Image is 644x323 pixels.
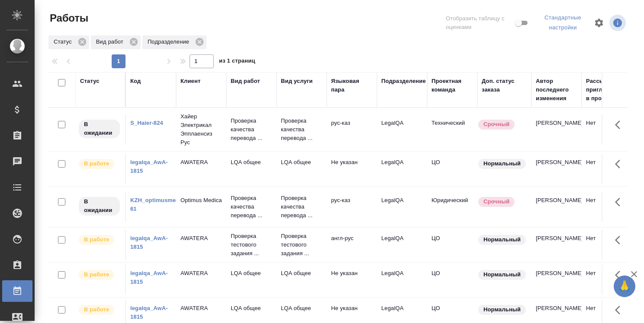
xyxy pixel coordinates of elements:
[483,270,521,279] p: Нормальный
[327,230,377,260] td: англ-рус
[427,265,477,295] td: ЦО
[78,196,121,216] div: Исполнитель назначен, приступать к работе пока рано
[482,77,527,94] div: Доп. статус заказа
[180,77,200,85] div: Клиент
[327,114,377,145] td: рус-каз
[531,265,582,295] td: [PERSON_NAME]
[331,77,373,94] div: Языковая пара
[281,269,322,278] p: LQA общее
[427,154,477,184] td: ЦО
[381,77,426,85] div: Подразделение
[483,235,521,244] p: Нормальный
[281,158,322,167] p: LQA общее
[483,159,521,168] p: Нормальный
[148,38,192,46] p: Подразделение
[231,77,260,85] div: Вид работ
[582,192,632,222] td: Нет
[377,154,427,184] td: LegalQA
[377,192,427,222] td: LegalQA
[536,77,577,103] div: Автор последнего изменения
[610,230,631,250] button: Здесь прячутся важные кнопки
[281,117,322,142] p: Проверка качества перевода ...
[180,112,222,147] p: Хайер Электрикал Эпплаенсиз Рус
[54,38,75,46] p: Статус
[231,158,272,167] p: LQA общее
[78,158,121,170] div: Исполнитель выполняет работу
[531,154,582,184] td: [PERSON_NAME]
[48,11,88,25] span: Работы
[531,192,582,222] td: [PERSON_NAME]
[377,265,427,295] td: LegalQA
[78,234,121,246] div: Исполнитель выполняет работу
[446,14,513,32] span: Отобразить таблицу с оценками
[130,120,163,126] a: S_Haier-824
[610,114,631,135] button: Здесь прячутся важные кнопки
[582,154,632,184] td: Нет
[219,56,255,68] span: из 1 страниц
[483,305,521,314] p: Нормальный
[78,304,121,316] div: Исполнитель выполняет работу
[130,77,141,85] div: Код
[427,230,477,260] td: ЦО
[537,11,589,35] div: split button
[78,119,121,139] div: Исполнитель назначен, приступать к работе пока рано
[582,114,632,145] td: Нет
[431,77,473,94] div: Проектная команда
[130,159,168,174] a: legalqa_AwA-1815
[427,192,477,222] td: Юридический
[84,235,109,244] p: В работе
[84,270,109,279] p: В работе
[582,230,632,260] td: Нет
[281,232,322,258] p: Проверка тестового задания ...
[84,305,109,314] p: В работе
[377,230,427,260] td: LegalQA
[610,154,631,174] button: Здесь прячутся важные кнопки
[614,275,635,297] button: 🙏
[531,114,582,145] td: [PERSON_NAME]
[483,120,509,129] p: Срочный
[130,197,189,212] a: KZH_optimusmedica-61
[327,192,377,222] td: рус-каз
[281,77,313,85] div: Вид услуги
[609,15,628,31] span: Посмотреть информацию
[80,77,100,85] div: Статус
[231,232,272,258] p: Проверка тестового задания ...
[586,77,628,103] div: Рассылка приглашений в процессе?
[180,269,222,278] p: AWATERA
[617,277,632,295] span: 🙏
[610,265,631,285] button: Здесь прячутся важные кнопки
[180,234,222,243] p: AWATERA
[281,194,322,220] p: Проверка качества перевода ...
[582,265,632,295] td: Нет
[84,159,109,168] p: В работе
[377,114,427,145] td: LegalQA
[531,230,582,260] td: [PERSON_NAME]
[231,194,272,220] p: Проверка качества перевода ...
[78,269,121,281] div: Исполнитель выполняет работу
[180,158,222,167] p: AWATERA
[327,265,377,295] td: Не указан
[130,305,168,320] a: legalqa_AwA-1815
[180,304,222,313] p: AWATERA
[231,269,272,278] p: LQA общее
[180,196,222,205] p: Optimus Medica
[84,197,115,215] p: В ожидании
[130,235,168,250] a: legalqa_AwA-1815
[48,35,89,49] div: Статус
[130,270,168,285] a: legalqa_AwA-1815
[84,120,115,137] p: В ожидании
[589,13,609,33] span: Настроить таблицу
[483,197,509,206] p: Срочный
[610,300,631,320] button: Здесь прячутся важные кнопки
[281,304,322,313] p: LQA общее
[231,117,272,142] p: Проверка качества перевода ...
[327,154,377,184] td: Не указан
[427,114,477,145] td: Технический
[231,304,272,313] p: LQA общее
[610,192,631,212] button: Здесь прячутся важные кнопки
[91,35,141,49] div: Вид работ
[96,38,126,46] p: Вид работ
[142,35,206,49] div: Подразделение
